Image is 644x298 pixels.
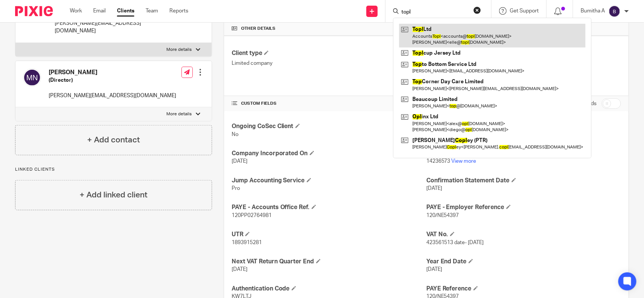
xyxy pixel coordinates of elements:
button: Clear [473,6,481,14]
p: [PERSON_NAME][EMAIL_ADDRESS][DOMAIN_NAME] [55,20,181,35]
img: Pixie [15,6,53,16]
h5: (Director) [49,76,176,84]
a: Team [146,7,158,15]
a: Clients [117,7,134,15]
a: Work [70,7,82,15]
img: svg%3E [23,69,41,87]
h4: Confirmation Statement Date [426,177,621,185]
h4: PAYE Reference [426,285,621,293]
span: 120PP02764981 [232,213,272,218]
p: Limited company [232,60,426,67]
h4: Jump Accounting Service [232,177,426,185]
h4: VAT No. [426,231,621,238]
span: 423561513 date- [DATE] [426,240,484,245]
span: 120/NE54397 [426,213,459,218]
p: [PERSON_NAME][EMAIL_ADDRESS][DOMAIN_NAME] [49,92,176,99]
h4: Authentication Code [232,285,426,293]
span: [DATE] [426,267,442,272]
span: No [232,132,238,137]
h4: Client type [232,49,426,57]
p: More details [167,47,192,53]
input: Search [401,9,469,16]
h4: + Add linked client [80,189,148,201]
a: View more [452,159,476,164]
h4: PAYE - Accounts Office Ref. [232,203,426,211]
h4: + Add contact [87,134,140,146]
h4: CUSTOM FIELDS [232,101,426,107]
p: More details [167,111,192,117]
span: Other details [241,26,275,32]
h4: Ongoing CoSec Client [232,122,426,130]
p: Bumitha A [581,7,605,15]
h4: Company Incorporated On [232,150,426,157]
h4: PAYE - Employer Reference [426,203,621,211]
h4: Next VAT Return Quarter End [232,258,426,266]
a: Email [93,7,106,15]
h4: Year End Date [426,258,621,266]
span: [DATE] [232,159,247,164]
img: svg%3E [609,5,621,17]
a: Reports [169,7,188,15]
span: Get Support [510,8,539,14]
span: 1893915281 [232,240,262,245]
h4: [PERSON_NAME] [49,69,176,76]
span: Pro [232,186,240,191]
h4: UTR [232,231,426,238]
p: Linked clients [15,167,212,173]
span: [DATE] [232,267,247,272]
span: [DATE] [426,186,442,191]
span: 14236573 [426,159,450,164]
